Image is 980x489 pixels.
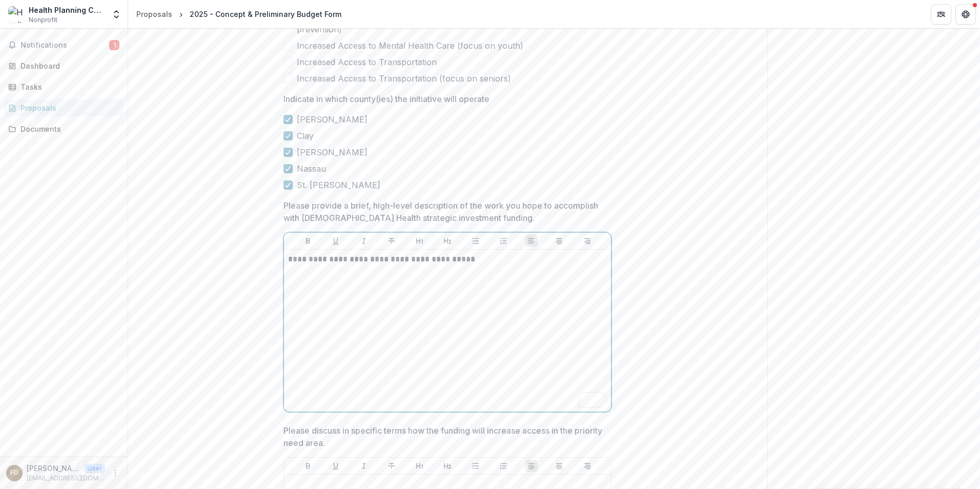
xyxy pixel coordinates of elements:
[525,460,538,472] button: Align Left
[297,72,511,85] span: Increased Access to Transportation (focus on seniors)
[4,99,124,116] a: Proposals
[8,6,25,23] img: Health Planning Council Of Northeast Florida Inc
[581,460,594,472] button: Align Right
[283,93,489,105] p: Indicate in which county(ies) the initiative will operate
[4,57,124,74] a: Dashboard
[4,37,124,53] button: Notifications1
[441,460,454,472] button: Heading 2
[21,60,115,71] div: Dashboard
[29,15,57,25] span: Nonprofit
[132,7,176,22] a: Proposals
[109,467,121,479] button: More
[297,130,314,142] span: Clay
[525,235,538,247] button: Align Left
[553,235,565,247] button: Align Center
[10,470,18,476] div: Flora Davis
[553,460,565,472] button: Align Center
[84,464,105,473] p: User
[109,40,119,50] span: 1
[297,179,380,191] span: St. [PERSON_NAME]
[385,460,398,472] button: Strike
[4,120,124,137] a: Documents
[29,5,105,15] div: Health Planning Council Of Northeast [US_STATE] Inc
[358,235,370,247] button: Italicize
[27,474,105,483] p: [EMAIL_ADDRESS][DOMAIN_NAME]
[21,41,109,50] span: Notifications
[297,162,326,175] span: Nassau
[21,81,115,92] div: Tasks
[297,113,367,126] span: [PERSON_NAME]
[4,78,124,95] a: Tasks
[497,460,509,472] button: Ordered List
[190,9,341,19] div: 2025 - Concept & Preliminary Budget Form
[21,103,115,113] div: Proposals
[497,235,509,247] button: Ordered List
[358,460,370,472] button: Italicize
[27,463,80,474] p: [PERSON_NAME]
[302,460,314,472] button: Bold
[136,9,172,19] div: Proposals
[21,124,115,134] div: Documents
[297,56,437,68] span: Increased Access to Transportation
[385,235,398,247] button: Strike
[302,235,314,247] button: Bold
[955,4,976,25] button: Get Help
[297,146,367,158] span: [PERSON_NAME]
[931,4,951,25] button: Partners
[283,424,605,449] p: Please discuss in specific terms how the funding will increase access in the priority need area.
[132,7,345,22] nav: breadcrumb
[469,460,482,472] button: Bullet List
[288,254,607,407] div: To enrich screen reader interactions, please activate Accessibility in Grammarly extension settings
[581,235,594,247] button: Align Right
[414,235,426,247] button: Heading 1
[283,199,605,224] p: Please provide a brief, high-level description of the work you hope to accomplish with [DEMOGRAPH...
[330,235,342,247] button: Underline
[297,39,523,52] span: Increased Access to Mental Health Care (focus on youth)
[414,460,426,472] button: Heading 1
[330,460,342,472] button: Underline
[109,4,124,25] button: Open entity switcher
[469,235,482,247] button: Bullet List
[441,235,454,247] button: Heading 2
